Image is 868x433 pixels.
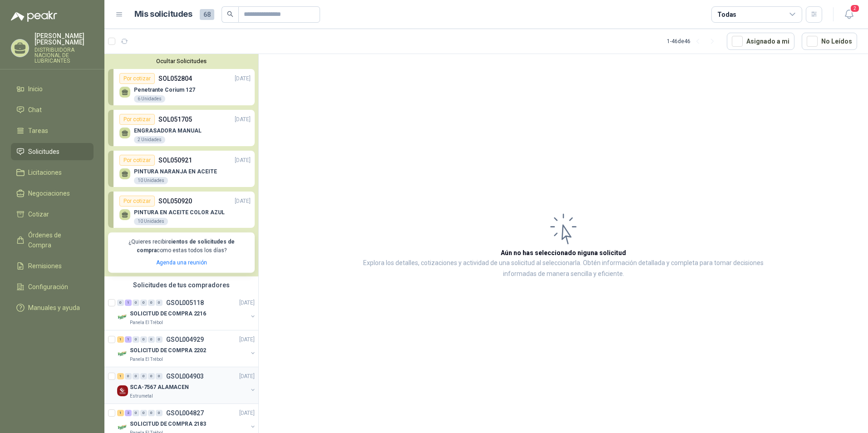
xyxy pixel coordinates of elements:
[117,385,128,396] img: Company Logo
[117,373,124,379] div: 1
[140,410,147,416] div: 0
[11,122,94,139] a: Tareas
[119,155,155,166] div: Por cotizar
[148,373,155,379] div: 0
[134,8,192,21] h1: Mis solicitudes
[235,115,251,124] p: [DATE]
[113,238,249,255] p: ¿Quieres recibir como estas todos los días?
[235,74,251,83] p: [DATE]
[11,257,94,275] a: Remisiones
[119,196,155,207] div: Por cotizar
[11,11,57,22] img: Logo peakr
[239,408,255,417] p: [DATE]
[117,336,124,343] div: 1
[117,334,256,363] a: 1 1 0 0 0 0 GSOL004929[DATE] Company LogoSOLICITUD DE COMPRA 2202Panela El Trébol
[28,303,80,313] span: Manuales y ayuda
[28,84,43,94] span: Inicio
[117,300,124,306] div: 0
[200,9,214,20] span: 68
[134,136,165,143] div: 2 Unidades
[117,371,256,400] a: 1 0 0 0 0 0 GSOL004903[DATE] Company LogoSCA-7567 ALAMACENEstrumetal
[717,10,736,20] div: Todas
[11,101,94,118] a: Chat
[850,4,860,13] span: 2
[11,143,94,160] a: Solicitudes
[239,372,255,380] p: [DATE]
[117,410,124,416] div: 1
[156,410,163,416] div: 0
[239,335,255,344] p: [DATE]
[125,373,132,379] div: 0
[28,209,49,219] span: Cotizar
[350,258,777,280] p: Explora los detalles, cotizaciones y actividad de una solicitud al seleccionarla. Obtén informaci...
[117,422,128,433] img: Company Logo
[28,188,70,198] span: Negociaciones
[28,126,48,136] span: Tareas
[134,209,225,216] p: PINTURA EN ACEITE COLOR AZUL
[117,297,256,326] a: 0 1 0 0 0 0 GSOL005118[DATE] Company LogoSOLICITUD DE COMPRA 2216Panela El Trébol
[235,156,251,165] p: [DATE]
[148,336,155,343] div: 0
[130,356,163,363] p: Panela El Trébol
[108,69,255,105] a: Por cotizarSOL052804[DATE] Penetrante Corium 1276 Unidades
[117,349,128,359] img: Company Logo
[11,226,94,254] a: Órdenes de Compra
[28,230,85,250] span: Órdenes de Compra
[158,74,192,84] p: SOL052804
[140,336,147,343] div: 0
[140,373,147,379] div: 0
[108,58,255,64] button: Ocultar Solicitudes
[727,33,794,50] button: Asignado a mi
[133,373,139,379] div: 0
[130,309,206,318] p: SOLICITUD DE COMPRA 2216
[166,300,204,306] p: GSOL005118
[667,34,720,49] div: 1 - 46 de 46
[119,73,155,84] div: Por cotizar
[119,114,155,125] div: Por cotizar
[28,147,59,157] span: Solicitudes
[108,110,255,146] a: Por cotizarSOL051705[DATE] ENGRASADORA MANUAL2 Unidades
[35,47,94,64] p: DISTRIBUIDORA NACIONAL DE LUBRICANTES
[235,197,251,206] p: [DATE]
[134,177,168,184] div: 10 Unidades
[133,410,139,416] div: 0
[125,300,132,306] div: 1
[11,185,94,202] a: Negociaciones
[130,346,206,354] p: SOLICITUD DE COMPRA 2202
[28,261,62,271] span: Remisiones
[11,80,94,98] a: Inicio
[28,167,62,177] span: Licitaciones
[166,336,204,343] p: GSOL004929
[11,278,94,295] a: Configuración
[130,383,189,391] p: SCA-7567 ALAMACEN
[156,260,207,266] a: Agenda una reunión
[104,54,258,276] div: Ocultar SolicitudesPor cotizarSOL052804[DATE] Penetrante Corium 1276 UnidadesPor cotizarSOL051705...
[156,336,163,343] div: 0
[11,206,94,223] a: Cotizar
[158,114,192,124] p: SOL051705
[156,300,163,306] div: 0
[134,87,195,93] p: Penetrante Corium 127
[156,373,163,379] div: 0
[130,393,153,400] p: Estrumetal
[158,196,192,206] p: SOL050920
[501,248,626,258] h3: Aún no has seleccionado niguna solicitud
[117,312,128,323] img: Company Logo
[134,128,202,134] p: ENGRASADORA MANUAL
[35,33,94,45] p: [PERSON_NAME] [PERSON_NAME]
[130,419,206,428] p: SOLICITUD DE COMPRA 2183
[134,95,165,103] div: 6 Unidades
[137,239,235,254] b: cientos de solicitudes de compra
[802,33,857,50] button: No Leídos
[133,300,139,306] div: 0
[148,410,155,416] div: 0
[227,11,233,17] span: search
[166,373,204,379] p: GSOL004903
[134,168,217,175] p: PINTURA NARANJA EN ACEITE
[148,300,155,306] div: 0
[108,192,255,228] a: Por cotizarSOL050920[DATE] PINTURA EN ACEITE COLOR AZUL10 Unidades
[125,336,132,343] div: 1
[104,276,258,294] div: Solicitudes de tus compradores
[166,410,204,416] p: GSOL004827
[130,319,163,326] p: Panela El Trébol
